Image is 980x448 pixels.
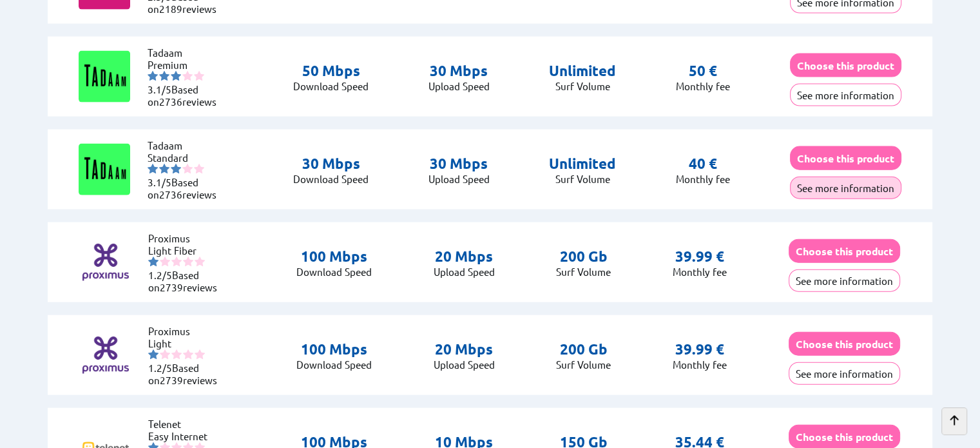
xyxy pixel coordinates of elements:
[790,182,901,194] a: See more information
[675,248,724,266] p: 39.99 €
[293,80,369,92] p: Download Speed
[428,155,490,173] p: 30 Mbps
[148,362,226,386] li: Based on reviews
[549,62,616,80] p: Unlimited
[148,59,225,71] li: Premium
[148,83,225,108] li: Based on reviews
[80,329,131,381] img: Logo of Proximus
[296,266,372,278] p: Download Speed
[194,71,204,81] img: starnr5
[148,244,226,257] li: Light Fiber
[148,176,225,200] li: Based on reviews
[148,151,225,164] li: Standard
[79,51,130,102] img: Logo of Tadaam
[293,155,369,173] p: 30 Mbps
[160,281,183,293] span: 2739
[556,266,611,278] p: Surf Volume
[160,349,170,360] img: starnr2
[434,358,495,371] p: Upload Speed
[148,349,159,360] img: starnr1
[428,62,490,80] p: 30 Mbps
[159,71,169,81] img: starnr2
[789,431,900,443] a: Choose this product
[148,325,226,337] li: Proximus
[790,59,901,72] a: Choose this product
[549,173,616,185] p: Surf Volume
[148,164,158,174] img: starnr1
[673,266,727,278] p: Monthly fee
[160,257,170,267] img: starnr2
[148,362,172,374] span: 1.2/5
[790,54,901,77] button: Choose this product
[789,245,900,257] a: Choose this product
[789,269,900,292] button: See more information
[148,139,225,151] li: Tadaam
[148,176,171,188] span: 3.1/5
[159,164,169,174] img: starnr2
[148,269,226,293] li: Based on reviews
[689,62,717,80] p: 50 €
[183,349,193,360] img: starnr4
[182,71,193,81] img: starnr4
[675,340,724,358] p: 39.99 €
[293,62,369,80] p: 50 Mbps
[296,358,372,371] p: Download Speed
[549,80,616,92] p: Surf Volume
[789,338,900,350] a: Choose this product
[79,144,130,195] img: Logo of Tadaam
[159,3,182,15] span: 2189
[148,418,226,430] li: Telenet
[148,269,172,281] span: 1.2/5
[171,257,182,267] img: starnr3
[428,173,490,185] p: Upload Speed
[296,340,372,358] p: 100 Mbps
[549,155,616,173] p: Unlimited
[434,340,495,358] p: 20 Mbps
[171,349,182,360] img: starnr3
[296,248,372,266] p: 100 Mbps
[790,89,901,101] a: See more information
[428,80,490,92] p: Upload Speed
[789,367,900,380] a: See more information
[789,332,900,356] button: Choose this product
[171,71,181,81] img: starnr3
[556,340,611,358] p: 200 Gb
[159,188,182,200] span: 2736
[159,95,182,108] span: 2736
[293,173,369,185] p: Download Speed
[194,164,204,174] img: starnr5
[148,83,171,95] span: 3.1/5
[790,177,901,199] button: See more information
[789,362,900,385] button: See more information
[148,257,159,267] img: starnr1
[148,337,226,349] li: Light
[790,146,901,170] button: Choose this product
[790,84,901,106] button: See more information
[789,275,900,287] a: See more information
[556,358,611,371] p: Surf Volume
[160,374,183,386] span: 2739
[434,266,495,278] p: Upload Speed
[148,46,225,59] li: Tadaam
[676,173,730,185] p: Monthly fee
[195,349,205,360] img: starnr5
[195,257,205,267] img: starnr5
[80,237,131,288] img: Logo of Proximus
[434,248,495,266] p: 20 Mbps
[148,232,226,244] li: Proximus
[148,430,226,442] li: Easy Internet
[182,164,193,174] img: starnr4
[689,155,717,173] p: 40 €
[556,248,611,266] p: 200 Gb
[676,80,730,92] p: Monthly fee
[789,239,900,263] button: Choose this product
[673,358,727,371] p: Monthly fee
[148,71,158,81] img: starnr1
[171,164,181,174] img: starnr3
[790,152,901,164] a: Choose this product
[183,257,193,267] img: starnr4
